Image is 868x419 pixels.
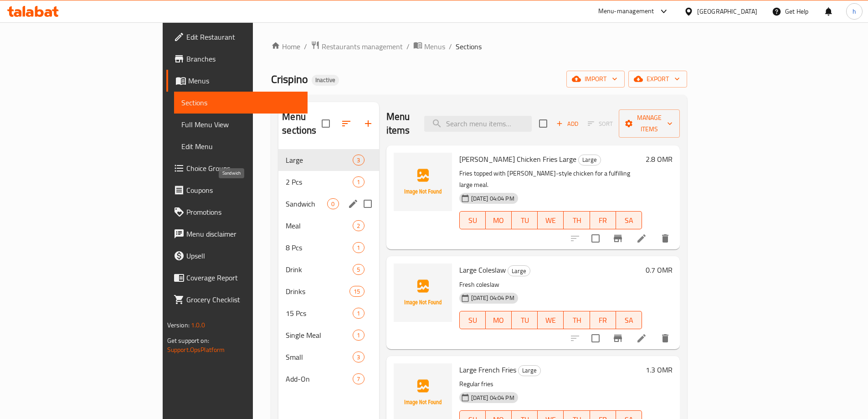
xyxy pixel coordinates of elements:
img: Large Coleslaw [394,264,452,322]
div: items [353,155,364,166]
span: TU [515,214,534,227]
h6: 0.7 OMR [646,264,673,276]
a: Menus [413,41,445,52]
span: WE [541,314,560,327]
div: Add-On7 [278,368,379,390]
a: Choice Groups [166,157,308,179]
a: Edit menu item [636,333,647,344]
span: Large [579,155,601,165]
span: Drinks [286,286,349,297]
button: FR [590,211,616,229]
a: Menu disclaimer [166,223,308,245]
span: Manage items [626,112,673,135]
button: Branch-specific-item [607,228,629,249]
p: Fresh coleslaw [459,279,642,290]
div: Drink [286,264,353,275]
p: Regular fries [459,378,642,390]
a: Coupons [166,179,308,201]
div: items [353,176,364,187]
span: Menus [424,41,445,52]
span: 1 [353,309,364,318]
button: Add section [357,113,379,134]
span: Sections [456,41,482,52]
span: Large [286,155,353,166]
div: items [353,308,364,319]
span: Sandwich [286,198,327,209]
button: import [566,71,625,88]
h6: 1.3 OMR [646,363,673,376]
span: Select all sections [316,114,335,133]
span: Select to update [586,229,605,248]
button: delete [654,228,676,249]
img: Crispino Chicken Fries Large [394,153,452,211]
div: items [353,242,364,253]
div: items [327,198,339,209]
div: 2 Pcs1 [278,171,379,193]
span: Edit Restaurant [186,31,300,42]
span: Single Meal [286,330,353,341]
span: Grocery Checklist [186,294,300,305]
span: Small [286,352,353,362]
span: export [636,73,680,85]
span: MO [489,214,508,227]
div: Menu-management [598,6,654,17]
span: Coverage Report [186,272,300,283]
div: Large [518,365,541,376]
div: Single Meal1 [278,324,379,346]
span: Add-On [286,373,353,384]
span: Edit Menu [181,141,300,152]
a: Support.OpsPlatform [167,344,225,356]
button: Manage items [619,109,680,138]
span: SA [620,214,638,227]
button: TU [512,211,538,229]
a: Sections [174,92,308,114]
li: / [449,41,452,52]
span: Menus [188,75,300,86]
span: MO [489,314,508,327]
span: 5 [353,265,364,274]
a: Menus [166,70,308,92]
p: Fries topped with [PERSON_NAME]-style chicken for a fulfilling large meal. [459,168,642,191]
span: import [574,73,617,85]
span: [DATE] 04:04 PM [467,194,518,203]
span: FR [594,314,612,327]
span: Branches [186,53,300,64]
div: 8 Pcs [286,242,353,253]
button: TU [512,311,538,329]
input: search [424,116,532,132]
span: 1.0.0 [191,319,205,331]
nav: breadcrumb [271,41,687,52]
div: Large [578,155,601,166]
div: Inactive [312,75,339,86]
a: Edit Menu [174,135,308,157]
span: Coupons [186,185,300,196]
span: TU [515,314,534,327]
div: Large3 [278,149,379,171]
button: SU [459,211,486,229]
div: items [353,352,364,362]
div: Drinks15 [278,280,379,302]
a: Upsell [166,245,308,267]
button: Add [553,117,582,131]
span: Menu disclaimer [186,228,300,239]
span: Meal [286,220,353,231]
div: items [353,373,364,384]
a: Coverage Report [166,267,308,289]
div: Meal2 [278,215,379,237]
span: Promotions [186,207,300,217]
span: Inactive [312,76,339,84]
span: Select section first [582,117,619,131]
span: Select section [534,114,553,133]
span: SU [463,214,482,227]
span: 3 [353,156,364,165]
button: WE [538,311,564,329]
div: [GEOGRAPHIC_DATA] [697,6,757,16]
span: 15 Pcs [286,308,353,319]
button: WE [538,211,564,229]
span: Choice Groups [186,163,300,174]
span: 2 Pcs [286,176,353,187]
span: [DATE] 04:04 PM [467,294,518,302]
button: TH [564,211,590,229]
